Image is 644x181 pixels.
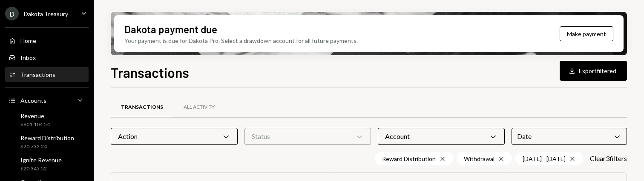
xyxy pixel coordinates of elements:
[20,165,62,173] div: $20,345.52
[5,110,89,130] a: Revenue$601,104.54
[111,96,173,118] a: Transactions
[20,71,55,78] div: Transactions
[515,152,583,165] div: [DATE] - [DATE]
[5,7,19,20] div: D
[20,112,50,119] div: Revenue
[457,152,512,165] div: Withdrawal
[244,128,371,145] div: Status
[20,156,62,164] div: Ignite Revenue
[5,93,89,108] a: Accounts
[560,26,613,41] button: Make payment
[20,54,36,61] div: Inbox
[184,104,215,111] div: All Activity
[121,104,163,111] div: Transactions
[111,64,189,81] h1: Transactions
[590,154,627,163] button: Clear3filters
[560,61,627,81] button: Exportfiltered
[20,143,74,150] div: $20,732.24
[24,10,68,17] div: Dakota Treasury
[5,154,89,174] a: Ignite Revenue$20,345.52
[124,22,217,36] div: Dakota payment due
[512,128,627,145] div: Date
[20,134,74,141] div: Reward Distribution
[5,132,89,152] a: Reward Distribution$20,732.24
[375,152,453,165] div: Reward Distribution
[5,33,89,48] a: Home
[20,37,36,44] div: Home
[20,97,46,104] div: Accounts
[124,36,358,45] div: Your payment is due for Dakota Pro. Select a drawdown account for all future payments.
[5,67,89,82] a: Transactions
[378,128,505,145] div: Account
[5,50,89,65] a: Inbox
[20,121,50,128] div: $601,104.54
[173,96,225,118] a: All Activity
[111,128,238,145] div: Action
